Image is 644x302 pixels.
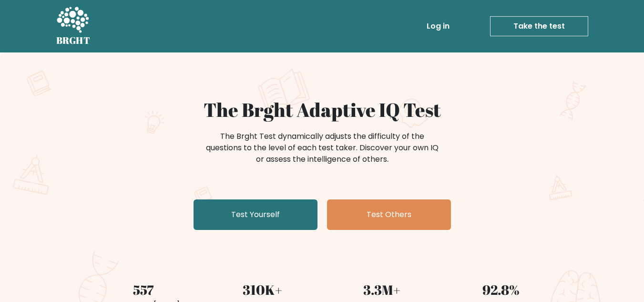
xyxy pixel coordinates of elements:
div: 310K+ [209,280,317,300]
a: Log in [423,17,453,36]
div: 557 [90,280,197,300]
a: Test Yourself [194,199,317,230]
h1: The Brght Adaptive IQ Test [90,98,555,121]
div: 92.8% [447,280,555,300]
a: Test Others [327,199,451,230]
div: The Brght Test dynamically adjusts the difficulty of the questions to the level of each test take... [203,131,441,165]
h5: BRGHT [56,35,91,46]
a: Take the test [490,16,588,36]
a: BRGHT [56,4,91,49]
div: 3.3M+ [328,280,436,300]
